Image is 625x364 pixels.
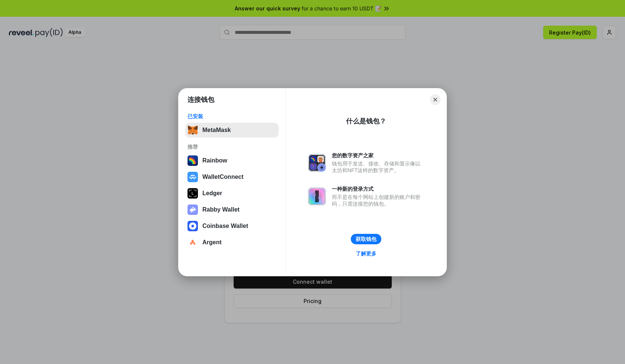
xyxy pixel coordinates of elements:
[202,223,248,229] div: Coinbase Wallet
[185,123,279,138] button: MetaMask
[187,125,198,135] img: svg+xml,%3Csvg%20fill%3D%22none%22%20height%3D%2233%22%20viewBox%3D%220%200%2035%2033%22%20width%...
[185,235,279,250] button: Argent
[202,157,227,164] div: Rainbow
[187,155,198,166] img: svg+xml,%3Csvg%20width%3D%22120%22%20height%3D%22120%22%20viewBox%3D%220%200%20120%20120%22%20fil...
[351,234,381,244] button: 获取钱包
[202,190,222,197] div: Ledger
[185,170,279,184] button: WalletConnect
[185,219,279,233] button: Coinbase Wallet
[332,160,424,174] div: 钱包用于发送、接收、存储和显示像以太坊和NFT这样的数字资产。
[202,127,231,133] div: MetaMask
[187,95,214,104] h1: 连接钱包
[308,154,326,172] img: svg+xml,%3Csvg%20xmlns%3D%22http%3A%2F%2Fwww.w3.org%2F2000%2Fsvg%22%20fill%3D%22none%22%20viewBox...
[185,153,279,168] button: Rainbow
[332,194,424,207] div: 而不是在每个网站上创建新的账户和密码，只需连接您的钱包。
[187,204,198,215] img: svg+xml,%3Csvg%20xmlns%3D%22http%3A%2F%2Fwww.w3.org%2F2000%2Fsvg%22%20fill%3D%22none%22%20viewBox...
[187,237,198,248] img: svg+xml,%3Csvg%20width%3D%2228%22%20height%3D%2228%22%20viewBox%3D%220%200%2028%2028%22%20fill%3D...
[356,236,376,242] div: 获取钱包
[202,206,240,213] div: Rabby Wallet
[187,113,276,120] div: 已安装
[351,249,381,258] a: 了解更多
[187,172,198,182] img: svg+xml,%3Csvg%20width%3D%2228%22%20height%3D%2228%22%20viewBox%3D%220%200%2028%2028%22%20fill%3D...
[185,186,279,201] button: Ledger
[187,221,198,231] img: svg+xml,%3Csvg%20width%3D%2228%22%20height%3D%2228%22%20viewBox%3D%220%200%2028%2028%22%20fill%3D...
[308,187,326,205] img: svg+xml,%3Csvg%20xmlns%3D%22http%3A%2F%2Fwww.w3.org%2F2000%2Fsvg%22%20fill%3D%22none%22%20viewBox...
[187,144,276,150] div: 推荐
[202,239,222,246] div: Argent
[430,94,440,105] button: Close
[346,117,386,126] div: 什么是钱包？
[202,174,244,180] div: WalletConnect
[332,152,424,159] div: 您的数字资产之家
[187,188,198,199] img: svg+xml,%3Csvg%20xmlns%3D%22http%3A%2F%2Fwww.w3.org%2F2000%2Fsvg%22%20width%3D%2228%22%20height%3...
[356,250,376,257] div: 了解更多
[185,202,279,217] button: Rabby Wallet
[332,186,424,192] div: 一种新的登录方式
